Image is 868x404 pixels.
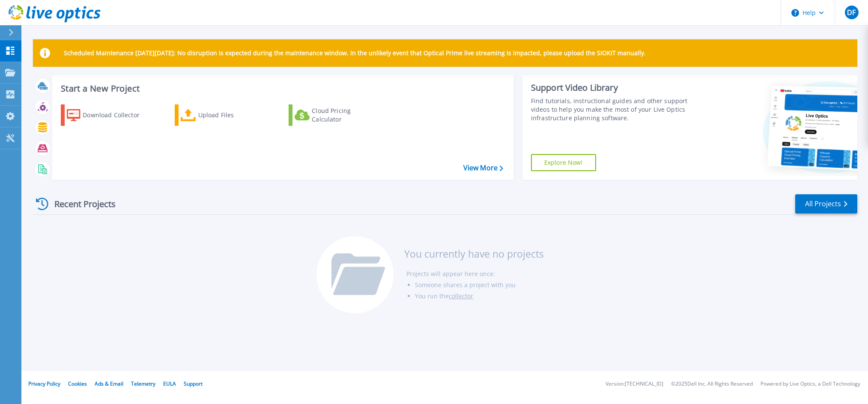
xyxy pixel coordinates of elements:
[761,381,860,387] li: Powered by Live Optics, a Dell Technology
[404,249,544,258] h3: You currently have no projects
[28,380,60,387] a: Privacy Policy
[163,380,176,387] a: EULA
[671,381,753,387] li: © 2025 Dell Inc. All Rights Reserved
[131,380,155,387] a: Telemetry
[531,154,596,171] a: Explore Now!
[61,84,503,93] h3: Start a New Project
[175,104,270,126] a: Upload Files
[198,107,267,124] div: Upload Files
[64,50,646,56] p: Scheduled Maintenance [DATE][DATE]: No disruption is expected during the maintenance window. In t...
[531,97,702,122] div: Find tutorials, instructional guides and other support videos to help you make the most of your L...
[312,107,380,124] div: Cloud Pricing Calculator
[415,291,544,302] li: You run the
[531,82,702,93] div: Support Video Library
[61,104,156,126] a: Download Collector
[406,268,544,279] li: Projects will appear here once:
[68,380,87,387] a: Cookies
[463,164,503,172] a: View More
[415,279,544,291] li: Someone shares a project with you
[184,380,203,387] a: Support
[95,380,123,387] a: Ads & Email
[289,104,384,126] a: Cloud Pricing Calculator
[449,292,473,300] a: collector
[83,107,151,124] div: Download Collector
[33,193,127,214] div: Recent Projects
[606,381,663,387] li: Version: [TECHNICAL_ID]
[795,194,857,214] a: All Projects
[847,9,856,16] span: DF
